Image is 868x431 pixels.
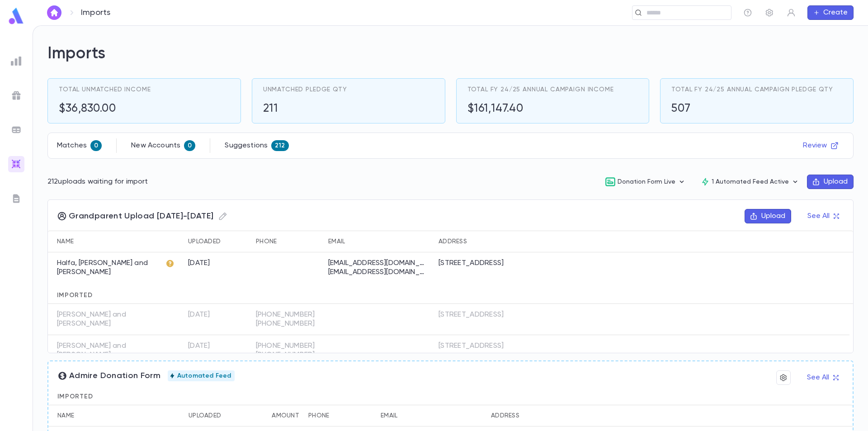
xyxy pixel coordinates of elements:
div: [STREET_ADDRESS] [439,341,504,350]
button: Donation Form Live [598,173,693,190]
div: Amount [252,405,304,426]
p: Halfa, [PERSON_NAME] and [PERSON_NAME] [57,259,156,277]
p: [EMAIL_ADDRESS][DOMAIN_NAME] [328,268,428,277]
button: Upload [745,209,791,223]
div: Uploaded [188,231,221,252]
div: Address [434,231,592,252]
div: Phone [251,231,324,252]
div: Uploaded [184,405,252,426]
div: Email [328,231,345,252]
p: [PHONE_NUMBER] [256,319,319,328]
p: Suggestions [225,141,268,150]
p: [PERSON_NAME] and [PERSON_NAME] [57,310,156,328]
div: Name [48,405,161,426]
img: batches_grey.339ca447c9d9533ef1741baa751efc33.svg [11,124,22,135]
span: 0 [184,142,195,149]
p: New Accounts [131,141,180,150]
span: 0 [90,142,102,149]
div: [STREET_ADDRESS] [439,310,504,319]
div: Address [439,231,467,252]
p: [PERSON_NAME] and [PERSON_NAME] [57,341,156,360]
img: logo [7,7,25,25]
span: Total Unmatched Income [59,86,151,93]
img: home_white.a664292cf8c1dea59945f0da9f25487c.svg [49,9,60,16]
img: imports_gradient.a72c8319815fb0872a7f9c3309a0627a.svg [11,159,22,170]
h5: $161,147.40 [467,102,524,116]
span: Automated Feed [174,372,235,379]
h2: Imports [47,44,854,64]
div: Address [491,405,519,426]
div: Name [48,231,161,252]
h5: 211 [263,102,278,116]
span: 212 [271,142,288,149]
img: campaigns_grey.99e729a5f7ee94e3726e6486bddda8f1.svg [11,90,22,101]
img: reports_grey.c525e4749d1bce6a11f5fe2a8de1b229.svg [11,56,22,66]
div: Name [57,405,74,426]
div: Email [381,405,397,426]
div: 9/12/2025 [188,341,210,350]
div: Uploaded [184,231,251,252]
p: [EMAIL_ADDRESS][DOMAIN_NAME] [328,259,428,268]
div: [STREET_ADDRESS] [439,259,504,268]
div: 9/12/2025 [188,310,210,319]
span: Imported [57,393,93,400]
button: See All [802,209,844,223]
div: Name [57,231,74,252]
button: Upload [807,175,854,189]
span: Admire Donation Form [57,371,160,381]
span: Total FY 24/25 Annual Campaign Income [467,86,614,93]
button: Create [807,5,854,20]
div: Phone [308,405,329,426]
button: Review [797,138,844,153]
span: Imported [57,292,93,298]
h5: 507 [671,102,691,116]
span: Grandparent Upload [DATE]-[DATE] [57,209,230,223]
p: [PHONE_NUMBER] [256,350,319,360]
div: Email [376,405,486,426]
div: 9/12/2025 [188,259,210,268]
div: Address [486,405,645,426]
div: Uploaded [189,405,221,426]
p: Matches [57,141,87,150]
span: Unmatched Pledge Qty [263,86,347,93]
p: Imports [81,8,110,18]
div: Email [324,231,434,252]
div: Amount [272,405,299,426]
h5: $36,830.00 [59,102,116,116]
button: 1 Automated Feed Active [693,173,807,190]
button: See All [802,370,844,385]
div: Phone [304,405,376,426]
p: [PHONE_NUMBER] [256,310,319,319]
img: letters_grey.7941b92b52307dd3b8a917253454ce1c.svg [11,193,22,204]
p: [PHONE_NUMBER] [256,341,319,350]
span: Total FY 24/25 Annual Campaign Pledge Qty [671,86,833,93]
p: 212 uploads waiting for import [47,177,148,186]
div: Phone [256,231,277,252]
